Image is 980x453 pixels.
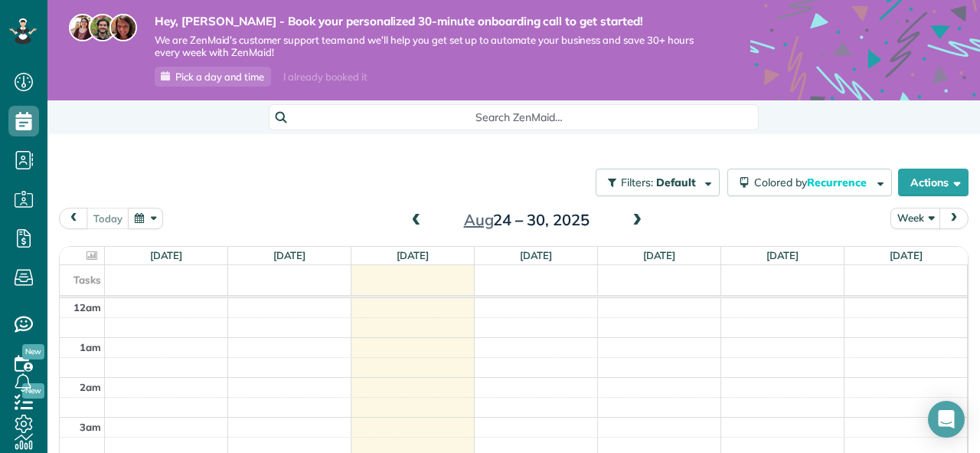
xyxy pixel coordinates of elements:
[87,208,129,228] button: today
[588,169,720,196] a: Filters: Default
[431,212,622,228] h2: 24 – 30, 2025
[80,381,101,393] span: 2am
[807,176,869,189] span: Recurrence
[175,71,264,83] span: Pick a day and time
[656,176,697,189] span: Default
[73,301,101,313] span: 12am
[150,249,183,261] a: [DATE]
[80,421,101,433] span: 3am
[727,169,892,196] button: Colored byRecurrence
[274,67,376,87] div: I already booked it
[155,67,271,87] a: Pick a day and time
[939,208,969,228] button: next
[766,249,799,261] a: [DATE]
[397,249,430,261] a: [DATE]
[643,249,676,261] a: [DATE]
[520,249,553,261] a: [DATE]
[80,341,101,353] span: 1am
[155,34,704,60] span: We are ZenMaid’s customer support team and we’ll help you get set up to automate your business an...
[596,169,720,196] button: Filters: Default
[890,208,941,228] button: Week
[273,249,306,261] a: [DATE]
[59,208,88,228] button: prev
[109,14,137,41] img: michelle-19f622bdf1676172e81f8f8fba1fb50e276960ebfe0243fe18214015130c80e4.jpg
[69,14,96,41] img: maria-72a9807cf96188c08ef61303f053569d2e2a8a1cde33d635c8a3ac13582a053d.jpg
[928,401,965,438] div: Open Intercom Messenger
[754,176,872,189] span: Colored by
[22,344,44,359] span: New
[155,14,704,29] strong: Hey, [PERSON_NAME] - Book your personalized 30-minute onboarding call to get started!
[890,249,923,261] a: [DATE]
[464,210,494,229] span: Aug
[621,176,653,189] span: Filters:
[73,274,101,286] span: Tasks
[898,169,969,196] button: Actions
[89,14,116,41] img: jorge-587dff0eeaa6aab1f244e6dc62b8924c3b6ad411094392a53c71c6c4a576187d.jpg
